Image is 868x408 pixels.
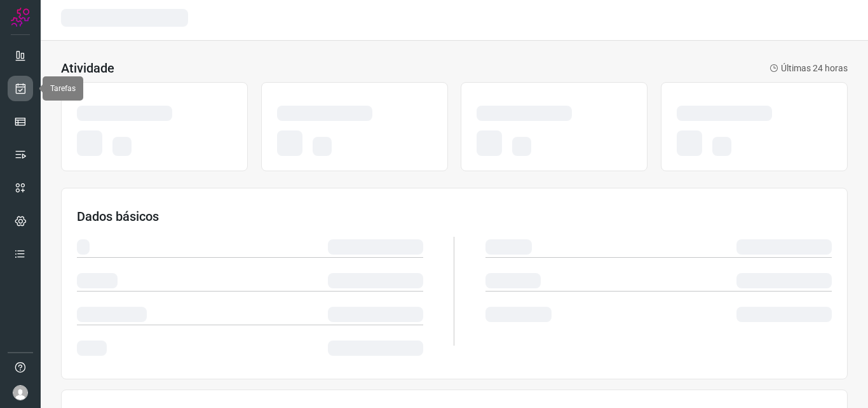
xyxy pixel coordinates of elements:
span: Tarefas [50,84,76,93]
img: Logo [11,8,30,27]
img: avatar-user-boy.jpg [13,385,28,400]
h3: Dados básicos [77,209,832,224]
p: Últimas 24 horas [770,62,848,75]
h3: Atividade [61,60,114,76]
